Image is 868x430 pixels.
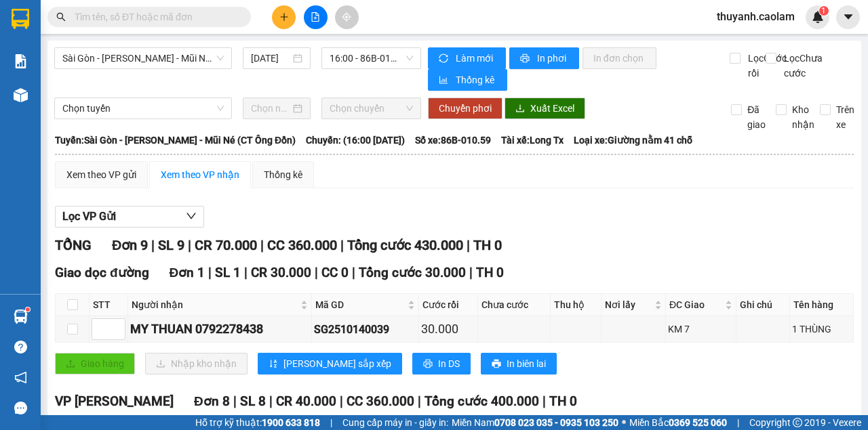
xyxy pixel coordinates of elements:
div: Thống kê [264,167,302,182]
span: printer [492,359,501,370]
th: Cước rồi [419,294,478,316]
span: | [737,415,739,430]
span: VP [PERSON_NAME] [55,393,174,409]
img: warehouse-icon [14,88,28,102]
button: downloadXuất Excel [505,98,585,119]
button: Chuyển phơi [428,98,502,119]
span: copyright [793,418,802,427]
span: Thống kê [456,72,496,87]
button: printerIn DS [412,353,471,374]
button: printerIn phơi [509,47,579,69]
span: Tổng cước 430.000 [347,237,463,253]
span: [PERSON_NAME] sắp xếp [283,356,391,371]
span: search [56,12,66,22]
span: | [233,393,237,409]
button: aim [335,5,359,29]
span: | [208,265,212,280]
sup: 1 [26,307,30,311]
span: | [352,265,355,280]
span: | [469,265,473,280]
span: Tổng cước 400.000 [425,393,539,409]
button: file-add [304,5,328,29]
div: 30.000 [421,320,475,339]
span: Nơi lấy [605,297,652,312]
span: question-circle [14,341,27,353]
span: TH 0 [473,237,502,253]
button: caret-down [836,5,860,29]
div: Xem theo VP gửi [66,167,136,182]
button: downloadNhập kho nhận [145,353,248,374]
span: Cung cấp máy in - giấy in: [342,415,448,430]
span: Đơn 9 [112,237,148,253]
span: Miền Bắc [629,415,727,430]
span: caret-down [842,11,854,23]
div: MY THUAN 0792278438 [130,320,309,339]
button: syncLàm mới [428,47,506,69]
span: SL 8 [240,393,266,409]
button: sort-ascending[PERSON_NAME] sắp xếp [258,353,402,374]
span: Mã GD [315,297,405,312]
span: Lọc Cước rồi [743,51,789,81]
span: CC 360.000 [347,393,414,409]
span: | [340,393,343,409]
img: icon-new-feature [812,11,824,23]
span: Chọn chuyến [330,98,412,119]
span: | [188,237,191,253]
span: | [151,237,155,253]
sup: 1 [819,6,829,16]
span: Người nhận [132,297,298,312]
th: Ghi chú [736,294,790,316]
span: | [260,237,264,253]
span: down [186,211,197,221]
strong: 0708 023 035 - 0935 103 250 [494,417,618,428]
th: Tên hàng [790,294,854,316]
span: Trên xe [831,102,860,132]
span: CR 40.000 [276,393,336,409]
span: Tổng cước 30.000 [359,265,466,280]
button: bar-chartThống kê [428,69,507,91]
span: Chọn tuyến [62,98,224,119]
span: Giao dọc đường [55,265,149,280]
input: Chọn ngày [251,101,290,116]
span: TH 0 [549,393,577,409]
span: printer [520,53,532,64]
span: thuyanh.caolam [706,8,806,25]
span: Hỗ trợ kỹ thuật: [195,415,320,430]
span: ĐC Giao [669,297,722,312]
strong: 0369 525 060 [669,417,727,428]
span: Tài xế: Long Tx [501,133,564,148]
span: bar-chart [439,75,450,86]
b: Tuyến: Sài Gòn - [PERSON_NAME] - Mũi Né (CT Ông Đồn) [55,135,296,146]
span: notification [14,371,27,384]
span: TH 0 [476,265,504,280]
span: message [14,402,27,414]
button: Lọc VP Gửi [55,206,204,228]
span: Lọc Chưa cước [778,51,825,81]
span: sync [439,53,450,64]
img: logo-vxr [12,9,29,29]
span: Đã giao [742,102,771,132]
span: | [340,237,344,253]
span: In biên lai [507,356,546,371]
span: aim [342,12,351,22]
button: printerIn biên lai [481,353,557,374]
th: STT [90,294,128,316]
span: 16:00 - 86B-010.59 [330,48,412,68]
th: Thu hộ [551,294,601,316]
span: Xuất Excel [530,101,574,116]
span: TỔNG [55,237,92,253]
span: | [330,415,332,430]
span: | [269,393,273,409]
span: | [467,237,470,253]
div: KM 7 [668,322,734,337]
img: warehouse-icon [14,309,28,324]
button: In đơn chọn [583,47,656,69]
strong: 1900 633 818 [262,417,320,428]
span: Số xe: 86B-010.59 [415,133,491,148]
span: | [542,393,546,409]
span: download [515,104,525,114]
span: | [418,393,421,409]
span: Lọc VP Gửi [62,208,116,225]
span: printer [423,359,433,370]
span: SL 1 [215,265,241,280]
